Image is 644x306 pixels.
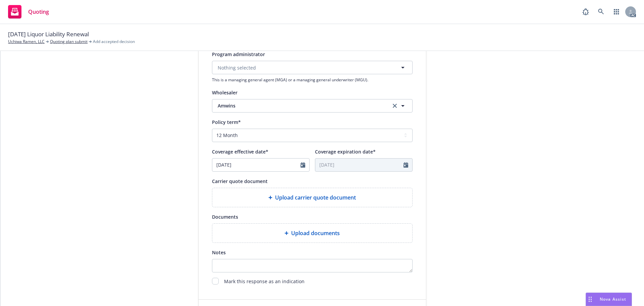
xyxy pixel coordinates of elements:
span: Amwins [218,102,381,109]
span: Nothing selected [218,64,256,71]
div: Upload documents [212,223,413,243]
a: Uchiwa Ramen, LLC [8,39,45,45]
div: Upload carrier quote document [212,188,413,207]
span: This is a managing general agent (MGA) or a managing general underwriter (MGU). [212,77,413,83]
a: Switch app [610,5,623,18]
input: DD/MM/YYYY [315,159,404,171]
a: Quoting plan submit [50,39,88,45]
span: Carrier quote document [212,178,268,184]
span: Wholesaler [212,89,237,96]
button: Nova Assist [586,293,632,306]
span: Quoting [28,9,49,14]
a: Report a Bug [579,5,592,18]
span: Notes [212,249,226,256]
span: Program administrator [212,51,265,57]
span: Upload carrier quote document [275,193,356,202]
button: Amwinsclear selection [212,99,413,113]
span: Coverage expiration date* [315,148,376,155]
a: Search [594,5,608,18]
a: clear selection [391,102,399,110]
span: Upload documents [291,229,340,237]
svg: Calendar [404,162,408,168]
span: Policy term* [212,119,241,125]
span: Add accepted decision [93,39,135,45]
svg: Calendar [301,162,305,168]
span: Nova Assist [600,296,626,302]
div: Drag to move [586,293,594,306]
span: Documents [212,214,238,220]
input: DD/MM/YYYY [212,159,301,171]
span: [DATE] Liquor Liability Renewal [8,30,89,39]
span: Coverage effective date* [212,148,268,155]
span: Mark this response as an indication [224,278,305,286]
a: Quoting [5,2,52,21]
button: Nothing selected [212,61,413,74]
